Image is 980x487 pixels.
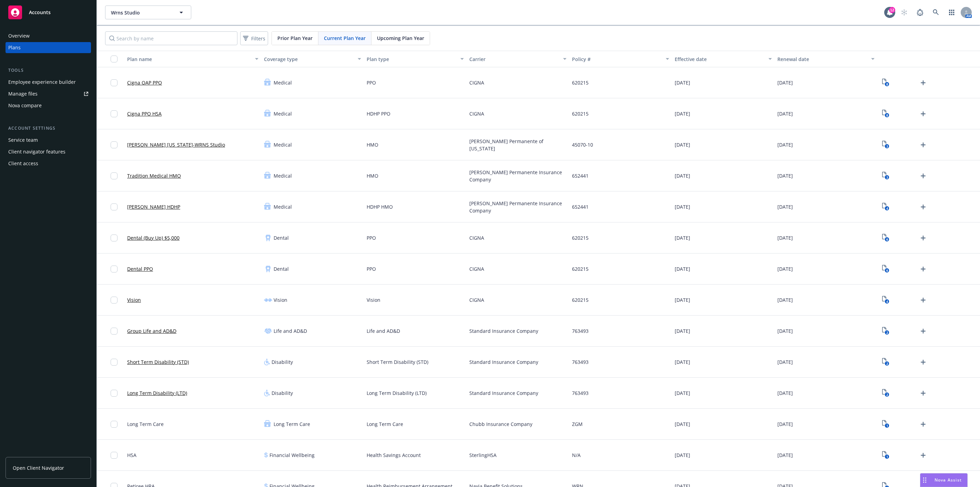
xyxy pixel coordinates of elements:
span: [DATE] [777,327,793,335]
span: Long Term Care [127,420,164,428]
span: [PERSON_NAME] Permanente Insurance Company [469,169,566,183]
a: Vision [127,296,141,304]
a: View Plan Documents [880,108,891,119]
a: View Plan Documents [880,326,891,337]
a: Upload Plan Documents [918,295,929,306]
text: 3 [886,144,888,149]
a: Upload Plan Documents [918,264,929,275]
span: CIGNA [469,110,484,117]
div: Client navigator features [8,146,65,157]
a: View Plan Documents [880,419,891,430]
span: 620215 [572,110,589,117]
a: View Plan Documents [880,77,891,88]
span: [DATE] [777,296,793,304]
text: 4 [886,299,888,304]
a: [PERSON_NAME] [US_STATE]-WRNS Studio [127,141,225,148]
span: Dental [274,265,289,272]
span: [DATE] [675,389,690,397]
a: Group Life and AD&D [127,327,176,335]
a: View Plan Documents [880,388,891,399]
span: Medical [274,141,292,148]
input: Toggle Row Selected [111,266,118,272]
span: Disability [272,389,293,397]
span: [DATE] [675,79,690,86]
span: [DATE] [777,203,793,210]
div: Nova compare [8,100,42,111]
div: Client access [8,158,38,169]
span: 763493 [572,358,589,366]
span: Standard Insurance Company [469,389,538,397]
span: Filters [242,33,267,43]
span: Medical [274,172,292,179]
div: Manage files [8,88,38,99]
a: Client access [6,158,91,169]
a: Report a Bug [913,6,927,19]
span: 620215 [572,79,589,86]
text: 8 [886,82,888,87]
span: [DATE] [777,358,793,366]
a: Overview [6,30,91,41]
div: Tools [6,67,91,74]
span: [DATE] [777,451,793,459]
span: 652441 [572,203,589,210]
span: Short Term Disability (STD) [367,358,428,366]
span: 620215 [572,265,589,272]
span: [DATE] [777,141,793,148]
button: Filters [240,31,268,45]
text: 3 [886,175,888,180]
text: 2 [886,361,888,366]
span: [DATE] [777,79,793,86]
a: Cigna OAP PPO [127,79,162,86]
span: [DATE] [675,172,690,179]
span: [DATE] [777,420,793,428]
span: Disability [272,358,293,366]
span: 620215 [572,296,589,304]
input: Select all [111,56,118,62]
span: CIGNA [469,296,484,304]
input: Toggle Row Selected [111,297,118,304]
a: Tradition Medical HMO [127,172,181,179]
span: Standard Insurance Company [469,327,538,335]
input: Toggle Row Selected [111,328,118,335]
a: View Plan Documents [880,450,891,461]
input: Toggle Row Selected [111,110,118,117]
a: Employee experience builder [6,77,91,88]
span: [DATE] [675,451,690,459]
span: SterlingHSA [469,451,497,459]
span: Medical [274,203,292,210]
span: ZGM [572,420,583,428]
div: Plan name [127,56,251,63]
a: View Plan Documents [880,295,891,306]
input: Toggle Row Selected [111,203,118,210]
a: Upload Plan Documents [918,108,929,119]
span: [DATE] [777,389,793,397]
span: Life and AD&D [274,327,307,335]
span: CIGNA [469,234,484,241]
a: Upload Plan Documents [918,170,929,181]
input: Toggle Row Selected [111,359,118,366]
span: HMO [367,141,378,148]
span: 45070-10 [572,141,593,148]
span: PPO [367,265,376,272]
span: [DATE] [777,172,793,179]
span: HSA [127,451,136,459]
a: Upload Plan Documents [918,232,929,243]
button: Renewal date [775,51,877,67]
span: Wrns Studio [111,9,171,16]
span: Health Savings Account [367,451,421,459]
span: Current Plan Year [324,34,366,42]
a: Client navigator features [6,146,91,157]
a: Upload Plan Documents [918,201,929,212]
button: Effective date [672,51,775,67]
a: Dental PPO [127,265,153,272]
div: Account settings [6,125,91,132]
input: Toggle Row Selected [111,421,118,428]
input: Toggle Row Selected [111,452,118,459]
span: Long Term Care [274,420,310,428]
button: Plan type [364,51,467,67]
a: View Plan Documents [880,201,891,212]
span: [DATE] [675,358,690,366]
a: Upload Plan Documents [918,388,929,399]
a: Plans [6,42,91,53]
span: Chubb Insurance Company [469,420,532,428]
